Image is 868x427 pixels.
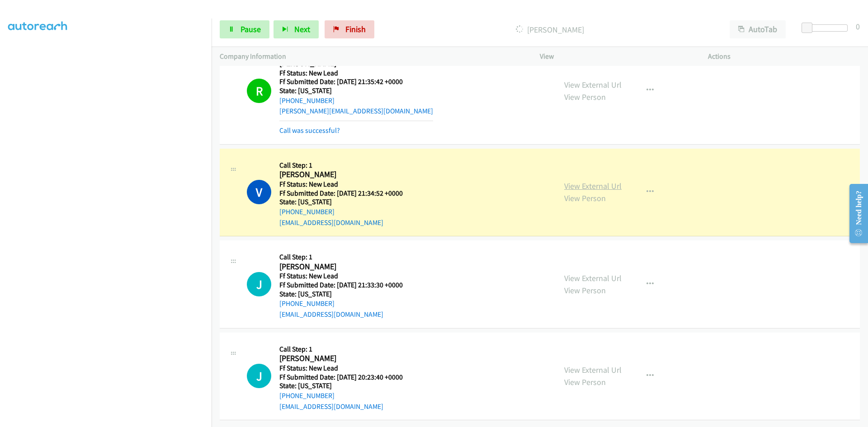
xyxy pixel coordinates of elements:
[564,377,606,387] a: View Person
[806,24,848,32] div: Delay between calls (in seconds)
[279,169,403,180] h2: [PERSON_NAME]
[842,178,868,249] iframe: Resource Center
[279,272,403,281] h5: Ff Status: New Lead
[279,189,403,198] h5: Ff Submitted Date: [DATE] 21:34:52 +0000
[247,272,271,296] h1: J
[279,161,403,170] h5: Call Step: 1
[279,253,403,262] h5: Call Step: 1
[274,20,319,38] button: Next
[279,299,335,308] a: [PHONE_NUMBER]
[279,96,335,105] a: [PHONE_NUMBER]
[241,24,261,34] span: Pause
[294,24,310,34] span: Next
[279,126,340,135] a: Call was successful?
[279,197,403,206] h5: State: [US_STATE]
[730,20,786,38] button: AutoTab
[247,180,271,204] h1: V
[279,353,403,364] h2: [PERSON_NAME]
[564,193,606,203] a: View Person
[279,373,403,382] h5: Ff Submitted Date: [DATE] 20:23:40 +0000
[387,23,713,36] p: [PERSON_NAME]
[708,51,860,62] p: Actions
[564,80,622,90] a: View External Url
[564,285,606,296] a: View Person
[279,281,403,290] h5: Ff Submitted Date: [DATE] 21:33:30 +0000
[564,92,606,102] a: View Person
[247,272,271,296] div: The call is yet to be attempted
[279,86,433,95] h5: State: [US_STATE]
[279,290,403,299] h5: State: [US_STATE]
[564,365,622,375] a: View External Url
[247,364,271,388] h1: J
[279,207,335,216] a: [PHONE_NUMBER]
[345,24,366,34] span: Finish
[564,273,622,283] a: View External Url
[279,345,403,354] h5: Call Step: 1
[279,310,383,319] a: [EMAIL_ADDRESS][DOMAIN_NAME]
[279,391,335,400] a: [PHONE_NUMBER]
[279,381,403,390] h5: State: [US_STATE]
[279,77,433,86] h5: Ff Submitted Date: [DATE] 21:35:42 +0000
[279,107,433,115] a: [PERSON_NAME][EMAIL_ADDRESS][DOMAIN_NAME]
[279,364,403,373] h5: Ff Status: New Lead
[279,262,403,272] h2: [PERSON_NAME]
[279,218,383,227] a: [EMAIL_ADDRESS][DOMAIN_NAME]
[220,20,269,38] a: Pause
[279,69,433,78] h5: Ff Status: New Lead
[540,51,692,62] p: View
[279,180,403,189] h5: Ff Status: New Lead
[325,20,374,38] a: Finish
[247,364,271,388] div: The call is yet to be attempted
[856,20,860,33] div: 0
[279,402,383,411] a: [EMAIL_ADDRESS][DOMAIN_NAME]
[247,79,271,103] h1: R
[220,51,524,62] p: Company Information
[564,181,622,191] a: View External Url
